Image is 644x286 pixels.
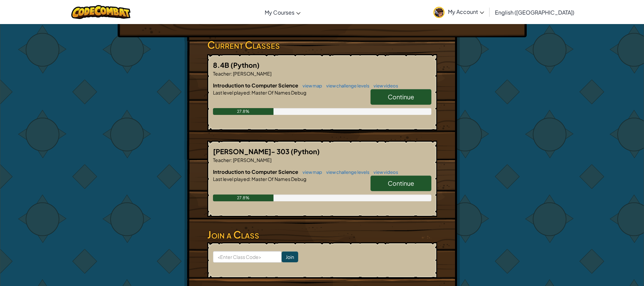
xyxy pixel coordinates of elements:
[388,93,414,101] span: Continue
[213,147,291,156] span: [PERSON_NAME]- 303
[213,176,249,182] span: Last level played
[492,3,578,21] a: English ([GEOGRAPHIC_DATA])
[249,89,251,96] span: :
[213,195,274,201] div: 27.8%
[323,169,369,175] a: view challenge levels
[261,3,304,21] a: My Courses
[231,61,260,69] span: (Python)
[388,179,414,187] span: Continue
[370,169,398,175] a: view videos
[232,157,271,163] span: [PERSON_NAME]
[433,7,445,18] img: avatar
[323,83,369,88] a: view challenge levels
[249,176,251,182] span: :
[213,157,231,163] span: Teacher
[213,70,231,77] span: Teacher
[370,83,398,88] a: view videos
[291,147,320,156] span: (Python)
[265,9,294,16] span: My Courses
[71,5,130,19] img: CodeCombat logo
[232,70,271,77] span: [PERSON_NAME]
[213,168,299,175] span: Introduction to Computer Science
[495,9,574,16] span: English ([GEOGRAPHIC_DATA])
[282,251,298,262] input: Join
[213,251,282,263] input: <Enter Class Code>
[207,37,437,53] h3: Current Classes
[213,61,231,69] span: 8.4B
[213,108,274,115] div: 27.8%
[213,82,299,88] span: Introduction to Computer Science
[207,227,437,242] h3: Join a Class
[231,70,232,77] span: :
[231,157,232,163] span: :
[430,1,487,23] a: My Account
[213,89,249,96] span: Last level played
[299,169,322,175] a: view map
[448,8,484,15] span: My Account
[299,83,322,88] a: view map
[251,176,306,182] span: Master Of Names Debug
[251,89,306,96] span: Master Of Names Debug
